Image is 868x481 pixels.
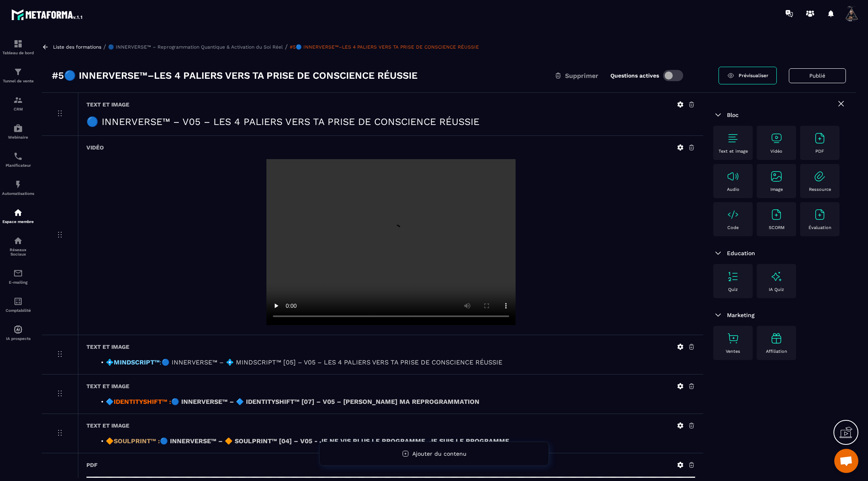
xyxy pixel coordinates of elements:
p: CRM [2,107,34,111]
a: automationsautomationsAutomatisations [2,174,34,202]
img: logo [11,7,84,22]
p: IA prospects [2,336,34,341]
img: text-image no-wra [813,132,826,145]
a: schedulerschedulerPlanificateur [2,145,34,174]
a: #5🔵 INNERVERSE™–LES 4 PALIERS VERS TA PRISE DE CONSCIENCE RÉUSSIE [290,44,479,50]
img: text-image no-wra [727,208,739,221]
img: accountant [13,297,23,306]
p: Audio [727,187,739,192]
p: Réseaux Sociaux [2,248,34,256]
img: text-image [770,332,783,345]
p: Text et image [719,149,748,154]
img: text-image no-wra [770,170,783,183]
span: / [285,43,288,51]
p: SCORM [769,225,784,230]
img: text-image no-wra [770,132,783,145]
h6: Vidéo [86,144,104,151]
h2: 🔵 INNERVERSE™ – V05 – LES 4 PALIERS VERS TA PRISE DE CONSCIENCE RÉUSSIE [86,116,695,127]
p: IA Quiz [769,287,784,292]
img: automations [13,180,23,189]
span: : [160,358,162,366]
img: formation [13,95,23,105]
img: text-image no-wra [813,170,826,183]
a: formationformationCRM [2,89,34,117]
a: 🔵 INNERVERSE™ – 💠 MINDSCRIPT™ [05] – V05 – LES 4 PALIERS VERS TA PRISE DE CONSCIENCE RÉUSSIE [162,358,502,366]
h6: PDF [86,462,98,468]
p: Planificateur [2,163,34,168]
a: social-networksocial-networkRéseaux Sociaux [2,230,34,262]
h3: #5🔵 INNERVERSE™–LES 4 PALIERS VERS TA PRISE DE CONSCIENCE RÉUSSIE [52,69,418,82]
span: 💠 [106,358,114,366]
a: accountantaccountantComptabilité [2,291,34,319]
p: Ventes [726,349,740,354]
strong: IDENTITYSHIFT™ : [114,398,171,405]
strong: SOULPRINT™ : [114,437,160,445]
span: Supprimer [565,72,598,80]
p: Comptabilité [2,308,34,313]
p: Code [727,225,739,230]
img: social-network [13,236,23,246]
a: emailemailE-mailing [2,262,34,291]
p: Évaluation [809,225,831,230]
a: 🔵 INNERVERSE™ – 🔷 IDENTITYSHIFT™ [07] – V05 – [PERSON_NAME] MA REPROGRAMMATION [171,398,479,405]
span: Bloc [727,112,739,118]
img: automations [13,325,23,334]
a: Ouvrir le chat [834,449,858,473]
img: automations [13,123,23,133]
label: Questions actives [610,72,659,79]
a: automationsautomationsWebinaire [2,117,34,145]
p: Affiliation [766,349,787,354]
img: text-image no-wra [727,170,739,183]
a: automationsautomationsEspace membre [2,202,34,230]
p: E-mailing [2,280,34,285]
img: formation [13,39,23,49]
span: Education [727,250,755,256]
a: formationformationTunnel de vente [2,61,34,89]
span: Prévisualiser [739,73,768,78]
span: 🔶 [106,437,114,445]
a: Prévisualiser [719,67,777,84]
span: / [103,43,106,51]
a: formationformationTableau de bord [2,33,34,61]
img: text-image no-wra [813,208,826,221]
p: Automatisations [2,191,34,196]
strong: MINDSCRIPT™ [114,358,160,366]
img: automations [13,208,23,217]
button: Publié [789,68,846,83]
a: 🔵 INNERVERSE™ – Reprogrammation Quantique & Activation du Soi Réel [108,44,283,50]
h6: Text et image [86,422,129,429]
img: text-image no-wra [727,270,739,283]
a: Liste des formations [53,44,101,50]
span: Ajouter du contenu [412,450,467,457]
img: text-image [770,270,783,283]
img: email [13,268,23,278]
span: 🔷 [106,398,114,405]
h6: Text et image [86,101,129,108]
img: text-image no-wra [770,208,783,221]
p: Image [770,187,783,192]
img: arrow-down [713,110,723,120]
p: PDF [815,149,824,154]
p: Webinaire [2,135,34,139]
p: Vidéo [770,149,782,154]
span: Marketing [727,312,755,318]
p: Espace membre [2,219,34,224]
p: Quiz [728,287,738,292]
p: Tableau de bord [2,51,34,55]
p: Ressource [809,187,831,192]
img: text-image no-wra [727,132,739,145]
img: text-image no-wra [727,332,739,345]
strong: 🔵 INNERVERSE™ – 🔶 SOULPRINT™ [04] – V05 - JE NE VIS PLUS LE PROGRAMME. JE SUIS LE PROGRAMME. [160,437,511,445]
h6: Text et image [86,344,129,350]
img: scheduler [13,151,23,161]
img: arrow-down [713,310,723,320]
h6: Text et image [86,383,129,389]
img: arrow-down [713,248,723,258]
p: Tunnel de vente [2,79,34,83]
img: formation [13,67,23,77]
